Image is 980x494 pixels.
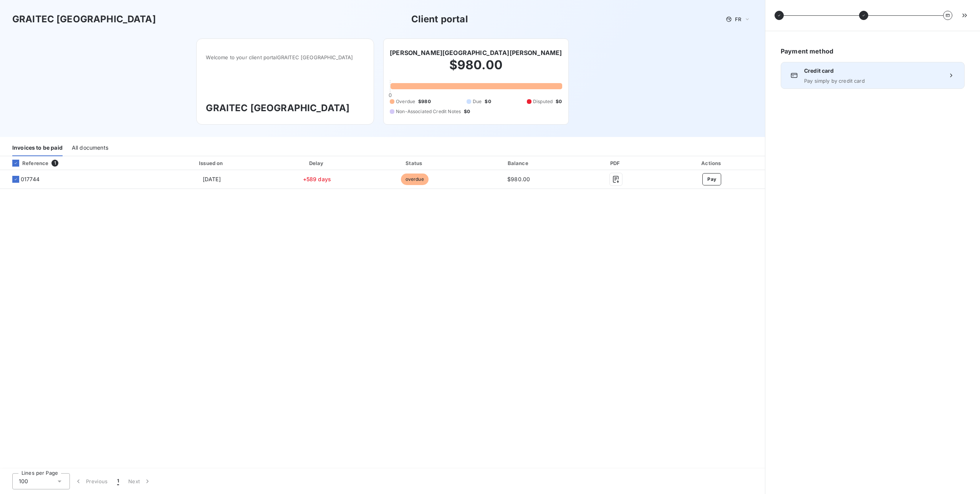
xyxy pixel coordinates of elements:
[396,108,461,115] span: Non-Associated Credit Notes
[51,160,58,167] span: 1
[124,473,156,489] button: Next
[19,477,28,485] span: 100
[466,159,571,167] div: Balance
[473,98,482,105] span: Due
[533,98,553,105] span: Disputed
[21,175,40,183] span: 017744
[507,176,530,182] span: $980.00
[702,173,721,185] button: Pay
[396,98,415,105] span: Overdue
[12,12,156,26] h3: GRAITEC [GEOGRAPHIC_DATA]
[804,67,941,75] span: Credit card
[556,98,562,105] span: $0
[464,108,470,115] span: $0
[271,159,363,167] div: Delay
[303,176,331,182] span: +589 days
[661,159,763,167] div: Actions
[411,12,468,26] h3: Client portal
[418,98,431,105] span: $980
[390,57,562,80] h2: $980.00
[735,16,741,22] span: FR
[485,98,491,105] span: $0
[156,159,268,167] div: Issued on
[574,159,657,167] div: PDF
[366,159,463,167] div: Status
[113,473,124,489] button: 1
[6,160,48,167] div: Reference
[117,477,119,485] span: 1
[401,174,429,185] span: overdue
[389,92,392,98] span: 0
[72,140,108,156] div: All documents
[804,78,941,84] span: Pay simply by credit card
[203,176,221,182] span: [DATE]
[781,47,965,56] h6: Payment method
[206,54,364,60] span: Welcome to your client portal GRAITEC [GEOGRAPHIC_DATA]
[390,48,562,57] h6: [PERSON_NAME][GEOGRAPHIC_DATA][PERSON_NAME]
[206,101,364,115] h3: GRAITEC [GEOGRAPHIC_DATA]
[70,473,113,489] button: Previous
[12,140,63,156] div: Invoices to be paid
